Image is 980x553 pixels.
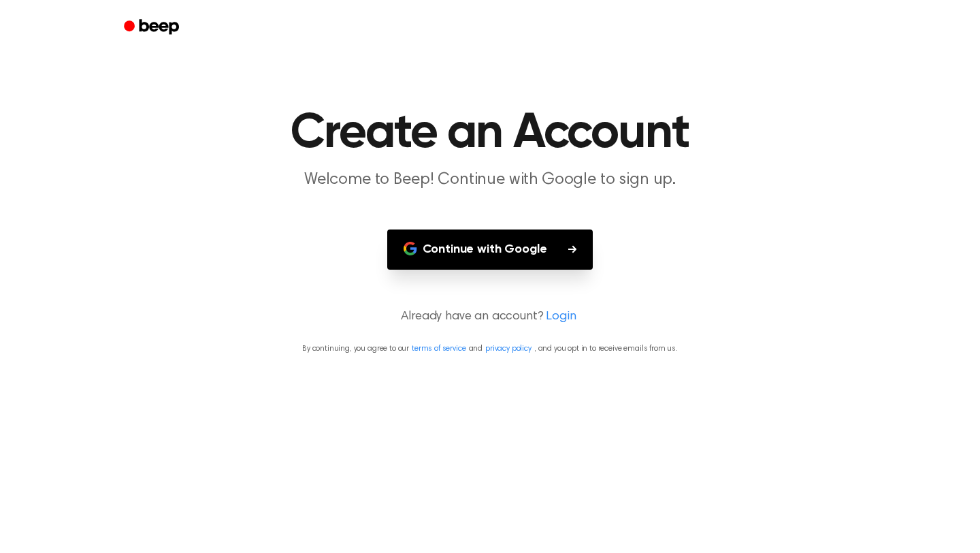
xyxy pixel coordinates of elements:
p: Already have an account? [16,308,964,326]
h1: Create an Account [142,109,838,158]
a: privacy policy [485,345,532,353]
p: By continuing, you agree to our and , and you opt in to receive emails from us. [16,343,964,355]
button: Continue with Google [387,230,593,270]
a: Login [546,308,576,326]
p: Welcome to Beep! Continue with Google to sign up. [229,169,751,191]
a: Beep [114,14,191,41]
a: terms of service [412,345,465,353]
